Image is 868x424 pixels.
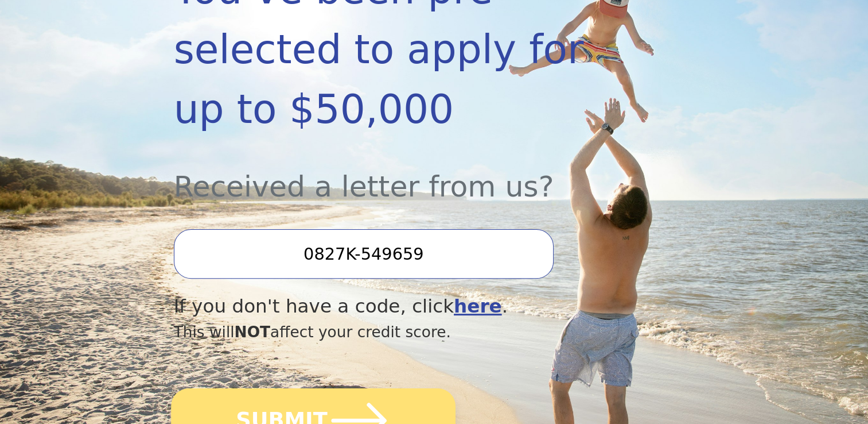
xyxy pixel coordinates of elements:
div: If you don't have a code, click . [174,292,617,321]
div: Received a letter from us? [174,139,617,209]
input: Enter your Offer Code: [174,229,554,279]
div: This will affect your credit score. [174,321,617,344]
span: NOT [235,323,271,341]
a: here [454,295,502,317]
